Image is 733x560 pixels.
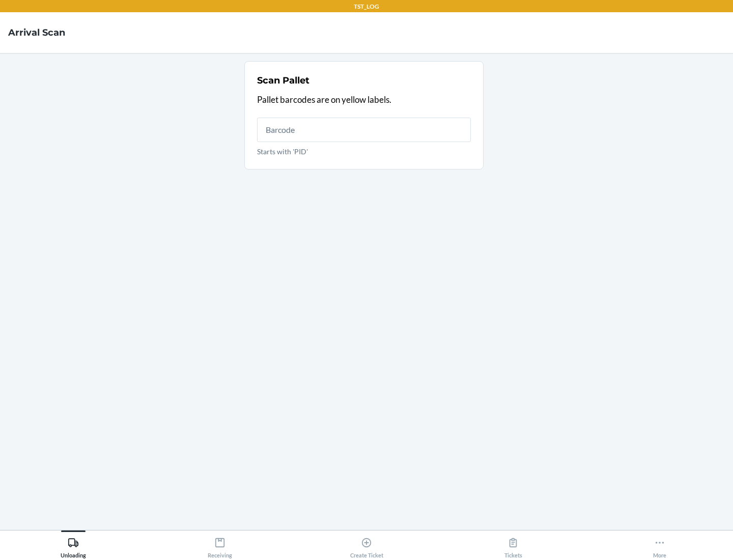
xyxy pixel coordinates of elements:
[350,533,383,558] div: Create Ticket
[257,93,471,106] p: Pallet barcodes are on yellow labels.
[504,533,522,558] div: Tickets
[257,146,471,157] p: Starts with 'PID'
[61,533,86,558] div: Unloading
[354,2,379,11] p: TST_LOG
[257,118,471,142] input: Starts with 'PID'
[208,533,232,558] div: Receiving
[257,74,309,87] h2: Scan Pallet
[586,530,733,558] button: More
[293,530,440,558] button: Create Ticket
[8,26,65,39] h4: Arrival Scan
[440,530,586,558] button: Tickets
[147,530,293,558] button: Receiving
[653,533,666,558] div: More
